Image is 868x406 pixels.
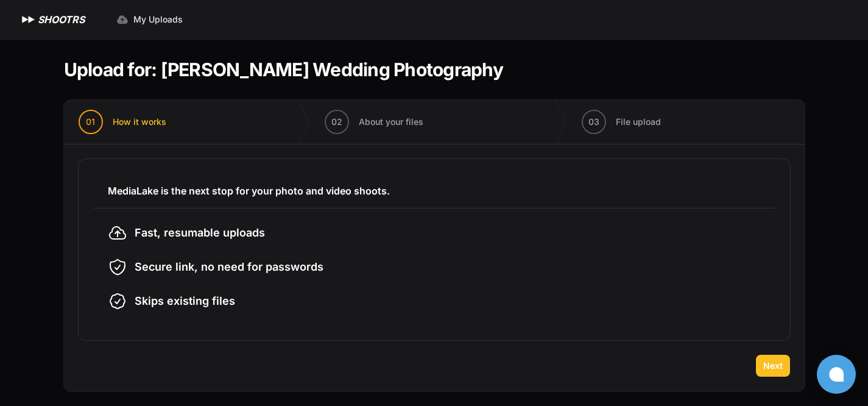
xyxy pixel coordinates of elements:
[108,183,761,198] h3: MediaLake is the next stop for your photo and video shoots.
[567,100,676,144] button: 03 File upload
[19,12,38,27] img: SHOOTRS
[109,9,190,30] a: My Uploads
[135,258,323,276] span: Secure link, no need for passwords
[817,355,856,394] button: Open chat window
[86,116,95,128] span: 01
[588,116,599,128] span: 03
[763,360,783,372] span: Next
[38,12,85,27] h1: SHOOTRS
[135,224,265,241] span: Fast, resumable uploads
[19,12,85,27] a: SHOOTRS SHOOTRS
[616,116,661,128] span: File upload
[64,59,503,80] h1: Upload for: [PERSON_NAME] Wedding Photography
[756,355,790,377] button: Next
[359,116,423,128] span: About your files
[64,100,181,144] button: 01 How it works
[113,116,166,128] span: How it works
[310,100,438,144] button: 02 About your files
[133,13,183,26] span: My Uploads
[135,293,235,310] span: Skips existing files
[331,116,342,128] span: 02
